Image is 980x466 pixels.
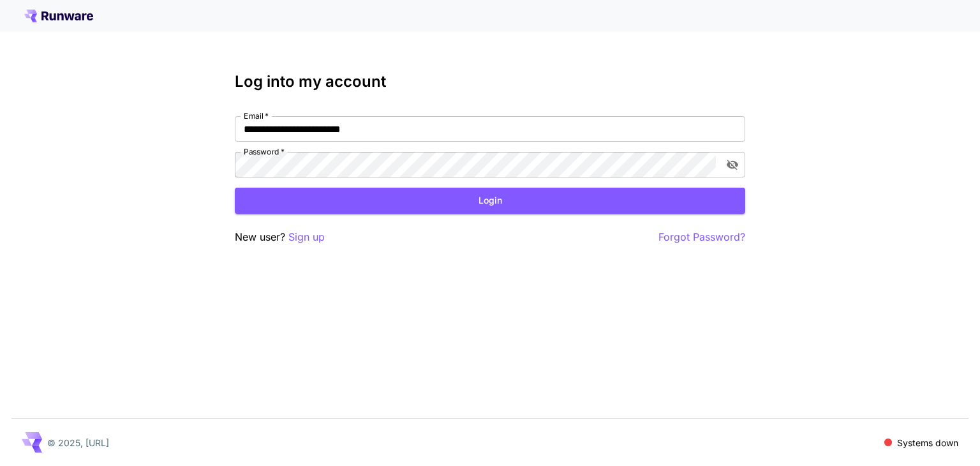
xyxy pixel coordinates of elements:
button: Login [235,188,745,214]
button: Sign up [288,229,325,245]
p: New user? [235,229,325,245]
h3: Log into my account [235,73,745,91]
label: Email [244,110,269,121]
p: © 2025, [URL] [47,436,109,449]
button: Forgot Password? [658,229,745,245]
p: Systems down [897,436,958,449]
button: toggle password visibility [721,153,744,176]
label: Password [244,146,285,157]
